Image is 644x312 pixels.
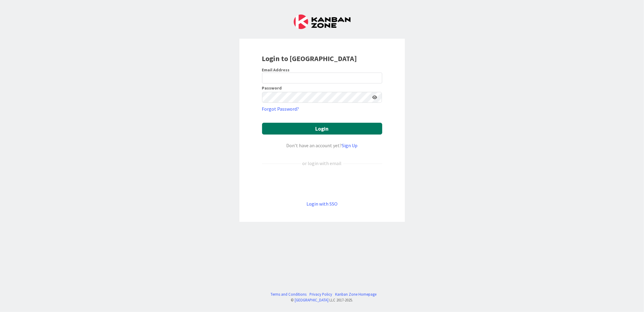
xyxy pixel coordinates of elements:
[262,86,282,90] label: Password
[295,297,329,302] a: [GEOGRAPHIC_DATA]
[262,105,299,112] a: Forgot Password?
[335,291,376,297] a: Kanban Zone Homepage
[262,123,382,135] button: Login
[262,67,290,73] label: Email Address
[309,291,332,297] a: Privacy Policy
[271,291,306,297] a: Terms and Conditions
[294,15,351,29] img: Kanban Zone
[306,201,338,207] a: Login with SSO
[268,297,376,303] div: © LLC 2017- 2025 .
[262,54,357,63] b: Login to [GEOGRAPHIC_DATA]
[262,142,382,149] div: Don’t have an account yet?
[301,160,343,167] div: or login with email
[259,177,385,190] iframe: Sign in with Google Button
[342,142,358,148] a: Sign Up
